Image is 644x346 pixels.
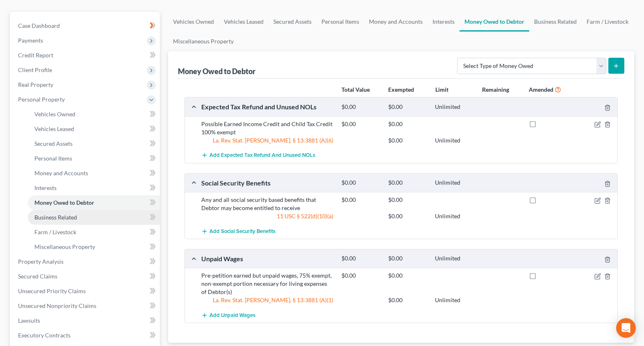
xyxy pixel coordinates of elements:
div: $0.00 [384,120,431,128]
a: Business Related [28,210,160,225]
div: $0.00 [337,255,384,262]
div: $0.00 [384,296,431,304]
a: Business Related [529,12,582,32]
span: Unsecured Priority Claims [18,287,86,294]
strong: Exempted [388,86,414,93]
span: Executory Contracts [18,332,71,339]
span: Add Expected Tax Refund and Unused NOLs [209,152,315,159]
div: $0.00 [337,196,384,204]
span: Vehicles Leased [34,125,74,132]
a: Interests [28,181,160,195]
div: Pre-petition earned but unpaid wages, 75% exempt, non-exempt portion necessary for living expense... [197,271,337,296]
div: 11 USC § 522(d)(10)(a) [197,212,337,220]
a: Executory Contracts [11,328,160,343]
div: Unlimited [431,212,478,220]
div: La. Rev. Stat. [PERSON_NAME]. § 13:3881 (A)(6) [197,136,337,145]
div: La. Rev. Stat. [PERSON_NAME]. § 13:3881 (A)(1) [197,296,337,304]
span: Lawsuits [18,317,40,324]
a: Interests [428,12,460,32]
span: Interests [34,184,57,191]
span: Personal Items [34,155,72,162]
a: Personal Items [28,151,160,166]
a: Vehicles Owned [28,107,160,122]
span: Add Unpaid Wages [209,312,255,319]
a: Case Dashboard [11,18,160,33]
a: Farm / Livestock [28,225,160,240]
span: Secured Assets [34,140,73,147]
a: Money Owed to Debtor [460,12,529,32]
span: Miscellaneous Property [34,243,95,250]
a: Money and Accounts [28,166,160,181]
span: Money and Accounts [34,170,88,176]
div: Open Intercom Messenger [616,318,636,338]
div: $0.00 [337,103,384,111]
a: Secured Assets [28,136,160,151]
div: Expected Tax Refund and Unused NOLs [197,102,337,111]
strong: Amended [529,86,553,93]
div: $0.00 [384,196,431,204]
span: Business Related [34,214,77,221]
div: $0.00 [384,103,431,111]
a: Secured Claims [11,269,160,284]
a: Money Owed to Debtor [28,195,160,210]
a: Vehicles Leased [28,122,160,136]
div: Unlimited [431,179,478,187]
div: Social Security Benefits [197,179,337,187]
a: Unsecured Nonpriority Claims [11,299,160,313]
div: $0.00 [384,271,431,280]
div: Any and all social security based benefits that Debtor may become entitled to receive [197,196,337,212]
div: Possible Earned Income Credit and Child Tax Credit 100% exempt [197,120,337,136]
a: Vehicles Owned [168,12,219,32]
strong: Remaining [482,86,509,93]
div: Money Owed to Debtor [178,66,257,76]
a: Farm / Livestock [582,12,633,32]
span: Unsecured Nonpriority Claims [18,302,96,309]
span: Farm / Livestock [34,228,76,235]
a: Money and Accounts [364,12,428,32]
span: Real Property [18,81,53,88]
div: $0.00 [384,136,431,145]
div: Unlimited [431,296,478,304]
div: $0.00 [384,212,431,220]
span: Money Owed to Debtor [34,199,94,206]
a: Personal Items [316,12,364,32]
a: Credit Report [11,48,160,63]
button: Add Expected Tax Refund and Unused NOLs [201,148,315,163]
div: $0.00 [337,179,384,187]
div: $0.00 [384,255,431,262]
span: Add Social Security Benefits [209,228,275,235]
div: $0.00 [337,120,384,128]
span: Credit Report [18,52,53,59]
div: Unlimited [431,255,478,262]
span: Secured Claims [18,273,57,280]
div: $0.00 [384,179,431,187]
span: Personal Property [18,96,65,103]
a: Secured Assets [269,12,316,32]
a: Property Analysis [11,254,160,269]
strong: Total Value [341,86,370,93]
a: Miscellaneous Property [168,32,239,51]
span: Vehicles Owned [34,111,75,118]
span: Property Analysis [18,258,64,265]
div: $0.00 [337,271,384,280]
a: Lawsuits [11,313,160,328]
button: Add Social Security Benefits [201,224,275,239]
span: Case Dashboard [18,22,60,29]
button: Add Unpaid Wages [201,308,255,323]
a: Vehicles Leased [219,12,269,32]
div: Unlimited [431,103,478,111]
div: Unpaid Wages [197,254,337,263]
div: Unlimited [431,136,478,145]
strong: Limit [435,86,448,93]
span: Payments [18,37,43,44]
a: Miscellaneous Property [28,240,160,254]
a: Unsecured Priority Claims [11,284,160,299]
span: Client Profile [18,66,52,73]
